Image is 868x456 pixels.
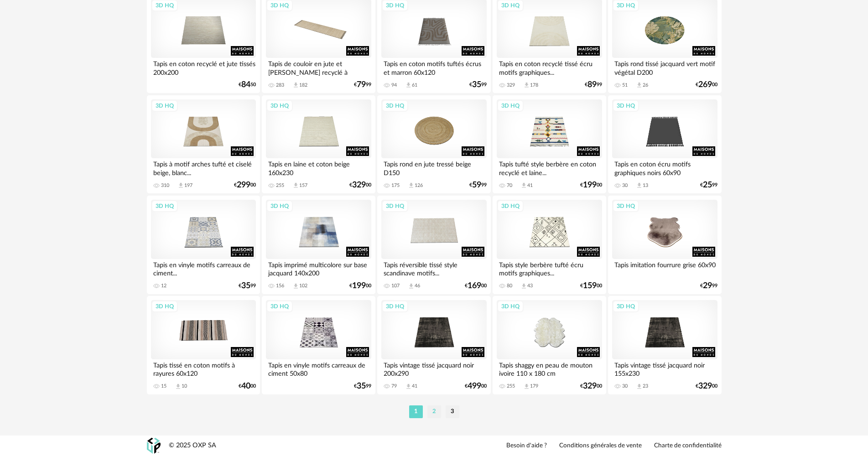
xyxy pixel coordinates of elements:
div: Tapis shaggy en peau de mouton ivoire 110 x 180 cm [497,359,602,378]
div: 3D HQ [613,200,639,212]
span: Download icon [292,182,299,189]
span: Download icon [523,383,530,390]
a: 3D HQ Tapis vintage tissé jacquard noir 200x290 79 Download icon 41 €49900 [377,296,490,394]
div: 3D HQ [497,100,524,112]
span: 329 [698,383,712,389]
div: € 00 [465,383,487,389]
a: Besoin d'aide ? [506,442,547,450]
div: 3D HQ [151,200,178,212]
div: € 00 [234,182,256,188]
div: 3D HQ [497,301,524,312]
div: 70 [507,182,512,189]
div: Tapis en coton écru motifs graphiques noirs 60x90 [612,158,717,176]
div: Tapis rond en jute tressé beige D150 [381,158,486,176]
div: 3D HQ [151,100,178,112]
div: Tapis tufté style berbère en coton recyclé et laine... [497,158,602,176]
div: 102 [299,283,307,289]
span: Download icon [523,82,530,88]
div: 179 [530,383,538,389]
a: 3D HQ Tapis shaggy en peau de mouton ivoire 110 x 180 cm 255 Download icon 179 €32900 [493,296,606,394]
a: 3D HQ Tapis en laine et coton beige 160x230 255 Download icon 157 €32900 [262,95,375,194]
div: Tapis style berbère tufté écru motifs graphiques... [497,259,602,277]
span: Download icon [520,283,527,290]
span: Download icon [636,182,643,189]
span: Download icon [177,182,184,189]
a: 3D HQ Tapis tufté style berbère en coton recyclé et laine... 70 Download icon 41 €19900 [493,95,606,194]
div: 46 [415,283,420,289]
div: € 99 [585,82,602,88]
div: Tapis à motif arches tufté et ciselé beige, blanc... [151,158,256,176]
div: € 00 [580,182,602,188]
div: 283 [276,82,284,88]
div: 126 [415,182,423,189]
div: 94 [391,82,397,88]
div: Tapis de couloir en jute et [PERSON_NAME] recyclé à franges... [266,58,371,76]
a: 3D HQ Tapis imprimé multicolore sur base jacquard 140x200 156 Download icon 102 €19900 [262,196,375,294]
div: € 99 [700,283,717,289]
a: 3D HQ Tapis à motif arches tufté et ciselé beige, blanc... 310 Download icon 197 €29900 [147,95,260,194]
div: 30 [622,182,628,189]
div: 3D HQ [382,200,408,212]
div: 182 [299,82,307,88]
a: Conditions générales de vente [559,442,642,450]
div: 3D HQ [266,200,293,212]
span: 499 [468,383,481,389]
span: Download icon [408,283,415,290]
span: 199 [583,182,597,188]
span: 79 [357,82,366,88]
div: 12 [161,283,166,289]
div: Tapis tissé en coton motifs à rayures 60x120 [151,359,256,378]
div: € 00 [580,283,602,289]
div: 255 [276,182,284,189]
span: Download icon [636,82,643,88]
div: € 99 [239,283,256,289]
div: 3D HQ [382,301,408,312]
a: 3D HQ Tapis en coton écru motifs graphiques noirs 60x90 30 Download icon 13 €2599 [608,95,721,194]
div: 157 [299,182,307,189]
div: 3D HQ [266,100,293,112]
div: Tapis en laine et coton beige 160x230 [266,158,371,176]
div: € 99 [354,383,371,389]
div: € 50 [239,82,256,88]
div: 41 [527,182,533,189]
div: € 00 [239,383,256,389]
div: € 00 [465,283,487,289]
div: 175 [391,182,400,189]
li: 3 [446,405,459,418]
div: Tapis en coton motifs tuftés écrus et marron 60x120 [381,58,486,76]
span: Download icon [292,283,299,290]
span: 25 [703,182,712,188]
a: 3D HQ Tapis réversible tissé style scandinave motifs... 107 Download icon 46 €16900 [377,196,490,294]
div: 329 [507,82,515,88]
div: 3D HQ [497,200,524,212]
div: 15 [161,383,166,389]
li: 1 [409,405,423,418]
div: € 00 [349,182,371,188]
div: 41 [412,383,417,389]
span: 329 [352,182,366,188]
div: 197 [184,182,192,189]
span: 89 [587,82,597,88]
div: © 2025 OXP SA [169,441,216,450]
div: Tapis en vinyle motifs carreaux de ciment 50x80 [266,359,371,378]
a: 3D HQ Tapis en vinyle motifs carreaux de ciment 50x80 €3599 [262,296,375,394]
span: Download icon [405,383,412,390]
div: € 00 [580,383,602,389]
div: 3D HQ [613,100,639,112]
span: 299 [237,182,250,188]
div: Tapis en vinyle motifs carreaux de ciment... [151,259,256,277]
a: 3D HQ Tapis style berbère tufté écru motifs graphiques... 80 Download icon 43 €15900 [493,196,606,294]
div: 178 [530,82,538,88]
div: Tapis rond tissé jacquard vert motif végétal D200 [612,58,717,76]
div: 23 [643,383,648,389]
div: 107 [391,283,400,289]
span: Download icon [292,82,299,88]
span: 59 [472,182,481,188]
div: Tapis en coton recyclé et jute tissés 200x200 [151,58,256,76]
span: 159 [583,283,597,289]
span: 35 [472,82,481,88]
div: 30 [622,383,628,389]
div: 26 [643,82,648,88]
div: 3D HQ [613,301,639,312]
img: OXP [147,438,161,454]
